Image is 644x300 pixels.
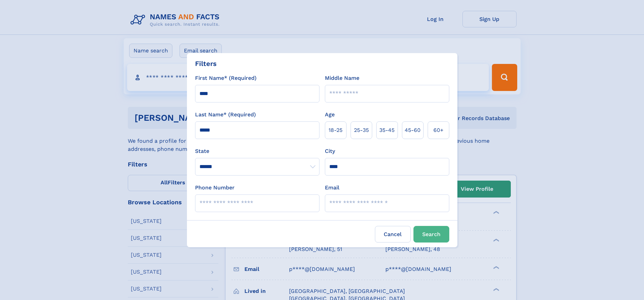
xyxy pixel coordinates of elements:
[195,184,235,192] label: Phone Number
[325,147,335,155] label: City
[433,126,444,134] span: 60+
[379,126,395,134] span: 35‑45
[329,126,342,134] span: 18‑25
[354,126,369,134] span: 25‑35
[195,111,256,119] label: Last Name* (Required)
[195,59,217,69] div: Filters
[195,147,319,155] label: State
[195,74,257,82] label: First Name* (Required)
[325,111,335,119] label: Age
[325,74,359,82] label: Middle Name
[405,126,421,134] span: 45‑60
[413,226,449,243] button: Search
[325,184,339,192] label: Email
[375,226,411,243] label: Cancel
